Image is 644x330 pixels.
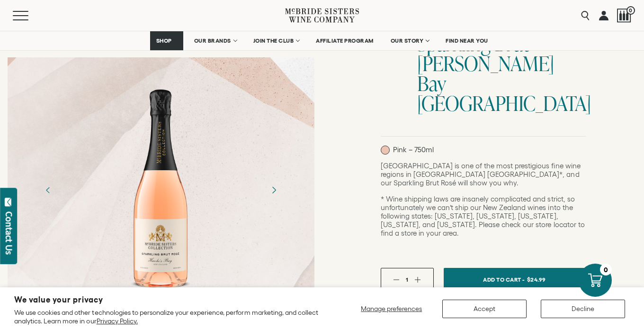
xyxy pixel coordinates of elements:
a: JOIN THE CLUB [247,31,305,50]
span: [GEOGRAPHIC_DATA] is one of the most prestigious fine wine regions in [GEOGRAPHIC_DATA] [GEOGRAPH... [381,162,581,187]
span: AFFILIATE PROGRAM [316,37,374,44]
a: FIND NEAR YOU [439,31,494,50]
div: Contact Us [4,211,14,255]
h2: We value your privacy [14,296,324,304]
button: Previous [36,178,61,202]
span: Manage preferences [361,305,422,312]
p: Pink – 750ml [381,146,434,155]
a: SHOP [150,31,183,50]
span: $24.99 [527,273,546,286]
button: Add To Cart - $24.99 [444,268,586,292]
a: Privacy Policy. [97,317,138,325]
span: OUR BRANDS [194,37,231,44]
button: Mobile Menu Trigger [13,11,47,20]
span: OUR STORY [391,37,424,44]
p: We use cookies and other technologies to personalize your experience, perform marketing, and coll... [14,308,324,325]
span: 1 [406,276,408,283]
span: Add To Cart - [483,273,525,286]
button: Decline [541,300,625,318]
span: JOIN THE CLUB [253,37,294,44]
span: 0 [626,6,635,15]
a: OUR BRANDS [188,31,242,50]
button: Manage preferences [355,300,428,318]
span: FIND NEAR YOU [446,37,488,44]
span: * Wine shipping laws are insanely complicated and strict, so unfortunately we can’t ship our New ... [381,195,585,237]
div: 0 [600,264,612,275]
a: AFFILIATE PROGRAM [310,31,380,50]
button: Accept [442,300,527,318]
button: Next [260,176,287,203]
a: OUR STORY [385,31,435,50]
span: SHOP [156,37,172,44]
